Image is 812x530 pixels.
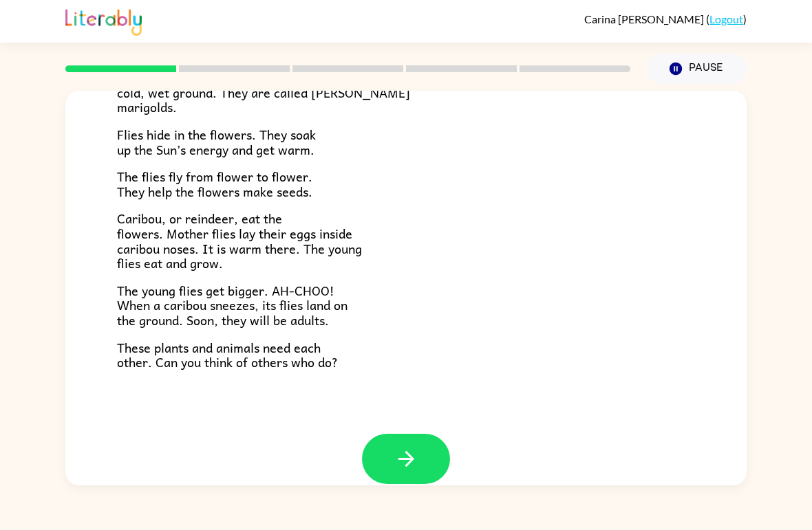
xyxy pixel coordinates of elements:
[117,338,338,373] span: These plants and animals need each other. Can you think of others who do?
[117,280,348,330] span: The young flies get bigger. AH-CHOO! When a caribou sneezes, its flies land on the ground. Soon, ...
[117,208,362,273] span: Caribou, or reindeer, eat the flowers. Mother flies lay their eggs inside caribou noses. It is wa...
[647,53,747,85] button: Pause
[117,67,410,117] span: Small yellow flowers grow from the cold, wet ground. They are called [PERSON_NAME] marigolds.
[584,12,747,25] div: ( )
[117,124,316,159] span: Flies hide in the flowers. They soak up the Sun’s energy and get warm.
[584,12,706,25] span: Carina [PERSON_NAME]
[117,166,312,201] span: The flies fly from flower to flower. They help the flowers make seeds.
[65,5,142,36] img: Literably
[709,12,743,25] a: Logout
